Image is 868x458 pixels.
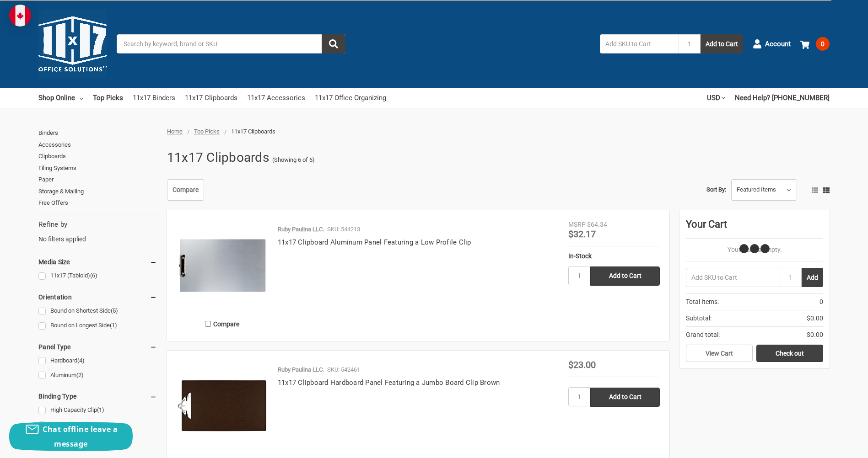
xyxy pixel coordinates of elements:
[38,139,157,151] a: Accessories
[38,292,157,303] h5: Orientation
[753,32,791,56] a: Account
[272,155,315,165] span: (Showing 6 of 6)
[590,266,660,286] input: Add to Cart
[38,127,157,139] a: Binders
[9,422,133,451] button: Chat offline leave a message
[793,433,868,458] iframe: Google Customer Reviews
[231,128,275,135] span: 11x17 Clipboards
[600,34,679,53] input: Add SKU to Cart
[133,88,175,108] a: 11x17 Binders
[686,297,719,307] span: Total Items:
[167,146,269,170] h1: 11x17 Clipboards
[38,305,157,317] a: Bound on Shortest Side
[93,88,123,108] a: Top Picks
[90,272,97,279] span: (6)
[77,357,85,364] span: (4)
[686,330,720,340] span: Grand total:
[590,388,660,407] input: Add to Cart
[278,365,324,374] p: Ruby Paulina LLC.
[568,229,596,240] span: $32.17
[800,32,830,56] a: 0
[327,365,360,374] p: SKU: 542461
[568,251,660,261] div: In-Stock
[278,378,500,387] a: 11x17 Clipboard Hardboard Panel Featuring a Jumbo Board Clip Brown
[38,270,157,282] a: 11x17 (Tabloid)
[278,238,471,246] a: 11x17 Clipboard Aluminum Panel Featuring a Low Profile Clip
[177,316,268,331] label: Compare
[38,197,157,209] a: Free Offers
[278,225,324,234] p: Ruby Paulina LLC.
[38,174,157,186] a: Paper
[38,355,157,367] a: Hardboard
[97,406,104,413] span: (1)
[38,10,107,78] img: 11x17.com
[38,404,157,416] a: High Capacity Clip
[38,219,157,230] h5: Refine by
[807,330,823,340] span: $0.00
[38,320,157,332] a: Bound on Longest Side
[686,268,780,287] input: Add SKU to Cart
[43,424,118,449] span: Chat offline leave a message
[765,39,791,49] span: Account
[9,5,31,27] img: duty and tax information for Canada
[247,88,305,108] a: 11x17 Accessories
[735,88,830,108] a: Need Help? [PHONE_NUMBER]
[38,186,157,197] a: Storage & Mailing
[686,217,823,239] div: Your Cart
[38,419,157,431] a: Jumbo Board Clip
[194,128,220,135] a: Top Picks
[568,220,586,229] div: MSRP
[111,307,118,314] span: (5)
[38,256,157,267] h5: Media Size
[568,359,596,370] span: $23.00
[167,128,183,135] a: Home
[686,245,823,255] p: Your Cart Is Empty.
[38,341,157,352] h5: Panel Type
[706,183,726,197] label: Sort By:
[110,322,117,329] span: (1)
[38,219,157,244] div: No filters applied
[756,345,823,362] a: Check out
[816,37,830,51] span: 0
[177,220,268,311] img: 11x17 Clipboard Aluminum Panel Featuring a Low Profile Clip
[38,162,157,174] a: Filing Systems
[38,150,157,162] a: Clipboards
[177,360,268,452] img: 11x17 Clipboard Hardboard Panel Featuring a Jumbo Board Clip Brown
[205,321,211,327] input: Compare
[327,225,360,234] p: SKU: 544213
[686,345,753,362] a: View Cart
[587,221,607,228] span: $64.34
[185,88,237,108] a: 11x17 Clipboards
[117,34,345,53] input: Search by keyword, brand or SKU
[38,391,157,402] h5: Binding Type
[802,268,823,287] button: Add
[819,297,823,307] span: 0
[707,88,725,108] a: USD
[167,179,204,201] a: Compare
[686,314,712,323] span: Subtotal:
[807,314,823,323] span: $0.00
[701,34,743,53] button: Add to Cart
[38,88,83,108] a: Shop Online
[38,369,157,382] a: Aluminum
[315,88,386,108] a: 11x17 Office Organizing
[76,372,84,378] span: (2)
